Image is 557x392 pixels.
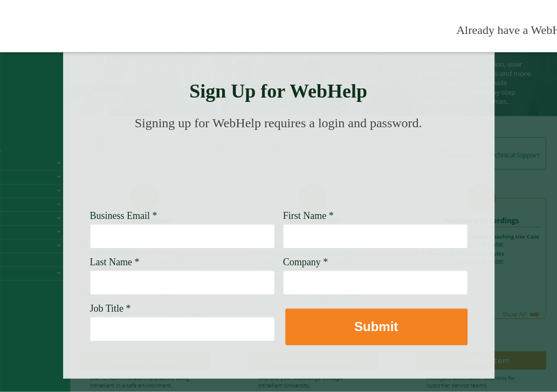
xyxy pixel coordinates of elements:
[135,116,422,130] span: Signing up for WebHelp requires a login and password.
[90,210,157,221] span: Business Email *
[283,210,334,221] span: First Name *
[285,308,467,345] button: Submit
[90,303,131,314] span: Job Title *
[283,257,328,267] span: Company *
[90,257,140,267] span: Last Name *
[97,141,461,195] img: Need Credentials? Sign up below. Have Credentials? Use the sign-in button.
[189,80,367,102] strong: Sign Up for WebHelp
[354,319,398,334] strong: Submit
